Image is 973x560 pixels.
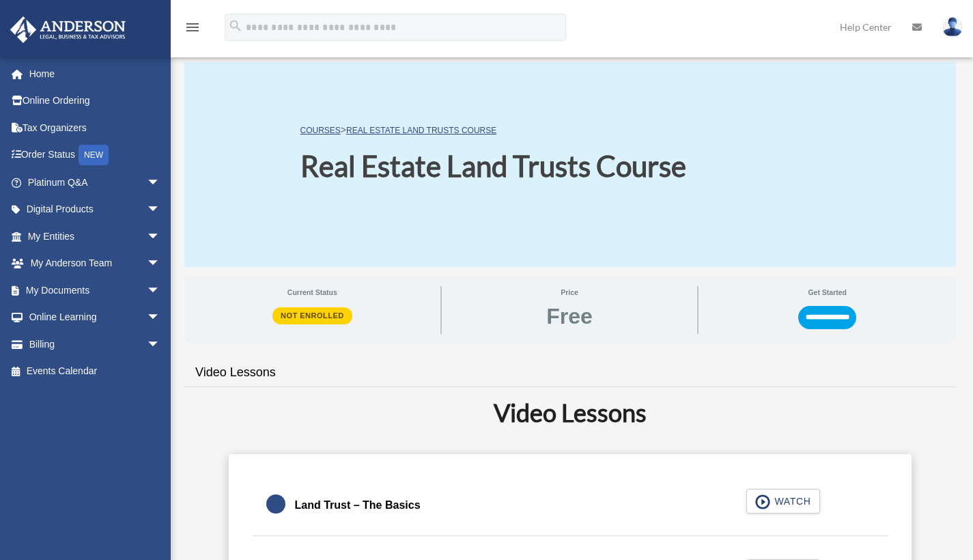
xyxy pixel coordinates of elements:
[147,304,174,332] span: arrow_drop_down
[10,223,181,250] a: My Entitiesarrow_drop_down
[942,17,963,37] img: User Pic
[10,141,181,169] a: Order StatusNEW
[147,277,174,305] span: arrow_drop_down
[10,358,181,385] a: Events Calendar
[147,250,174,278] span: arrow_drop_down
[6,16,130,43] img: Anderson Advisors Platinum Portal
[300,122,686,139] p: >
[184,19,201,36] i: menu
[10,169,181,196] a: Platinum Q&Aarrow_drop_down
[10,87,181,115] a: Online Ordering
[184,353,287,392] a: Video Lessons
[147,223,174,251] span: arrow_drop_down
[10,60,181,87] a: Home
[300,146,686,186] h1: Real Estate Land Trusts Course
[147,331,174,359] span: arrow_drop_down
[79,145,109,165] div: NEW
[300,126,341,135] a: COURSES
[10,331,181,358] a: Billingarrow_drop_down
[193,395,948,430] h2: Video Lessons
[10,114,181,141] a: Tax Organizers
[10,196,181,223] a: Digital Productsarrow_drop_down
[451,286,688,298] span: Price
[10,250,181,277] a: My Anderson Teamarrow_drop_down
[10,277,181,304] a: My Documentsarrow_drop_down
[194,286,431,298] span: Current Status
[346,126,496,135] a: Real Estate Land Trusts Course
[147,196,174,224] span: arrow_drop_down
[272,307,352,324] span: Not Enrolled
[10,304,181,331] a: Online Learningarrow_drop_down
[147,169,174,197] span: arrow_drop_down
[184,24,201,36] a: menu
[708,286,946,298] span: Get Started
[546,305,593,327] span: Free
[228,18,243,33] i: search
